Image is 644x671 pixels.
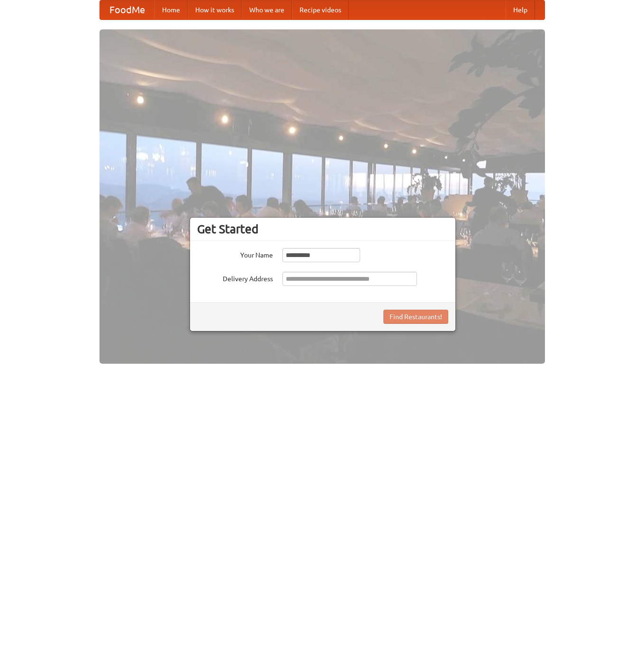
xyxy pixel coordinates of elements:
[292,0,349,19] a: Recipe videos
[197,248,273,260] label: Your Name
[383,310,448,324] button: Find Restaurants!
[100,0,154,19] a: FoodMe
[154,0,188,19] a: Home
[506,0,535,19] a: Help
[188,0,242,19] a: How it works
[197,272,273,284] label: Delivery Address
[242,0,292,19] a: Who we are
[197,222,448,236] h3: Get Started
